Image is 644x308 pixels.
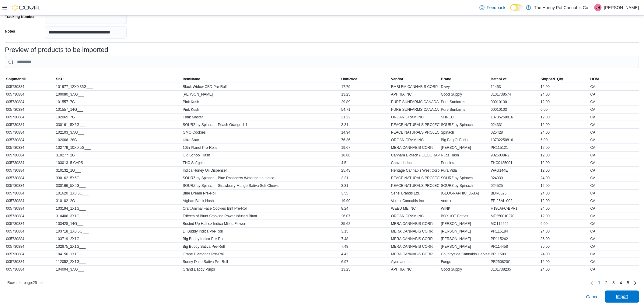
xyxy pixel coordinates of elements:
[182,144,340,151] div: 10th Planet Pre-Rolls
[440,174,490,182] div: SOURZ by Spinach
[510,4,523,11] input: Dark Mode
[390,205,440,212] div: WEED ME INC
[5,144,55,151] div: 005730884
[589,243,639,250] div: CA
[440,91,490,98] div: Good Supply
[55,144,182,151] div: 102779_10X0.5G___
[390,152,440,159] div: Cannara Biotech ([GEOGRAPHIC_DATA]) Inc.
[5,212,55,220] div: 005730884
[55,258,182,265] div: 112052_2X1G___
[440,266,490,273] div: Good Supply
[632,279,639,287] a: Next page
[390,106,440,113] div: PURE SUNFARMS CANADA CORP.
[620,280,622,286] span: 4
[390,159,440,166] div: Canveda Inc
[340,250,390,258] div: 4.42
[55,167,182,174] div: 310132_1G___
[390,182,440,189] div: PEACE NATURALS PROJECT INC.
[340,174,390,182] div: 3.31
[589,136,639,144] div: CA
[5,205,55,212] div: 005730884
[589,152,639,159] div: CA
[55,98,182,106] div: 101557_7G___
[182,205,340,212] div: Craft Animal Face Cookies Blnt Pre-Roll
[539,144,589,151] div: 12.00
[589,266,639,273] div: CA
[340,114,390,121] div: 21.22
[539,266,589,273] div: 24.00
[5,129,55,136] div: 005730884
[490,98,540,106] div: 00010130
[55,91,182,98] div: 100080_3.5G___
[5,91,55,98] div: 005730884
[539,129,589,136] div: 24.00
[55,228,182,235] div: 103718_1X0.5G___
[5,197,55,205] div: 005730884
[539,243,589,250] div: 36.00
[55,266,182,273] div: 104004_3.5G___
[55,129,182,136] div: 102103_3.5G___
[539,174,589,182] div: 24.00
[589,250,639,258] div: CA
[539,167,589,174] div: 12.00
[490,106,540,113] div: 00010103
[589,235,639,243] div: CA
[594,4,602,11] div: Jesse Hughes
[589,174,639,182] div: CA
[440,205,490,212] div: WINK
[182,121,340,128] div: SOURZ by Spinach - Peach Orange 1:1
[625,278,632,288] a: Page 5 of 5
[589,144,639,151] div: CA
[589,197,639,205] div: CA
[589,212,639,220] div: CA
[539,136,589,144] div: 6.00
[490,91,540,98] div: 3101738574
[490,182,540,189] div: 024525
[391,77,404,82] span: Vendor
[340,98,390,106] div: 29.89
[5,121,55,128] div: 005730884
[539,197,589,205] div: 12.00
[5,235,55,243] div: 005730884
[589,258,639,265] div: CA
[5,75,55,83] button: ShipmentID
[55,75,182,83] button: SKU
[390,75,440,83] button: Vendor
[340,83,390,90] div: 17.79
[390,114,440,121] div: ORGANIGRAM INC.
[490,121,540,128] div: 024331
[5,136,55,144] div: 005730884
[539,75,589,83] button: Shipped_Qty
[390,129,440,136] div: PEACE NATURALS PROJECT INC.
[589,220,639,227] div: CA
[440,190,490,197] div: [GEOGRAPHIC_DATA]
[6,77,26,82] span: ShipmentID
[390,235,440,243] div: MERA CANNABIS CORP.
[390,220,440,227] div: MERA CANNABIS CORP.
[182,212,340,220] div: Trifecta of Blunt Smoking Power Infused Blunt
[390,197,440,205] div: Vortex Cannabis Inc
[490,75,540,83] button: BatchLot
[390,91,440,98] div: APHRIA INC.
[589,83,639,90] div: CA
[340,159,390,166] div: 4.5
[340,182,390,189] div: 3.31
[390,212,440,220] div: ORGANIGRAM INC.
[440,159,490,166] div: Pennies
[539,83,589,90] div: 12.00
[589,190,639,197] div: CA
[539,228,589,235] div: 24.00
[182,235,340,243] div: Big Buddy Indica Pre-Roll
[490,205,540,212] div: H190AFC-BPR1
[589,114,639,121] div: CA
[5,29,15,34] label: Notes
[182,98,340,106] div: Pink Kush
[605,291,639,303] button: Import
[340,75,390,83] button: UnitPrice
[182,129,340,136] div: GMO Cookies
[441,77,452,82] span: Brand
[55,83,182,90] div: 101977_12X0.35G___
[55,212,182,220] div: 310406_3X1G___
[340,136,390,144] div: 76.36
[584,291,602,303] button: Cancel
